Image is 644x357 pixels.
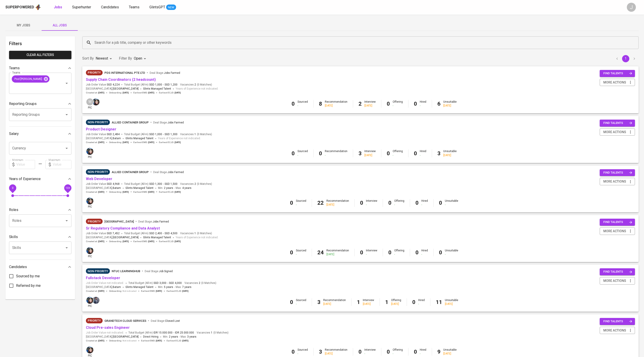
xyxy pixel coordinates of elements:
[159,190,181,194] span: Earliest ECJD :
[603,269,632,274] span: find talents
[86,197,94,209] div: pic
[603,121,632,126] span: find talents
[107,182,120,186] span: SGD 4,968
[86,77,156,82] a: Supply Chain Coordinators (2 headcount)
[393,153,403,157] div: -
[167,290,189,293] span: Earliest ECJD :
[98,190,104,194] span: [DATE]
[113,285,121,290] span: Batam
[182,285,191,289] span: 7 years
[627,3,636,12] div: J
[86,87,139,91] span: [GEOGRAPHIC_DATA] ,
[165,83,177,87] span: SGD 1,200
[603,220,632,225] span: find talents
[439,200,442,206] b: 0
[129,5,140,10] a: Teams
[133,91,154,94] span: Earliest EMD :
[600,327,635,334] button: more actions
[149,83,162,87] span: SGD 1,000
[600,227,635,235] button: more actions
[149,182,162,186] span: SGD 1,300
[86,148,93,155] img: diazagista@glints.com
[86,98,94,110] div: pic
[326,203,349,207] div: [DATE]
[600,79,635,86] button: more actions
[167,281,168,285] span: -
[176,285,191,289] span: Max.
[113,186,121,190] span: Batam
[366,249,377,256] div: Interview
[326,249,349,256] div: Recommendation
[149,5,176,10] a: GlintsGPT NEW
[364,153,376,157] div: [DATE]
[150,71,180,74] span: Deal Stage :
[86,70,103,75] span: Priority
[326,253,349,256] div: [DATE]
[153,121,184,124] span: Deal Stage :
[86,268,110,274] div: Sufficient Talents in Pipeline
[319,101,322,107] b: 8
[393,149,403,157] div: Offering
[86,226,160,230] a: Sr Regulatory Compliance and Data Analyst
[394,253,404,256] div: -
[184,281,216,285] span: Vacancies ( 0 Matches )
[180,132,212,136] span: Vacancies ( 0 Matches )
[445,253,458,256] div: -
[86,186,121,190] span: [GEOGRAPHIC_DATA] ,
[86,240,104,243] span: Created at :
[421,199,428,207] div: Hired
[297,100,308,108] div: Sourced
[167,171,184,174] span: Jobs Farmed
[16,160,35,169] input: Value
[123,91,129,94] span: [DATE]
[148,91,154,94] span: [DATE]
[296,253,306,256] div: -
[98,290,104,293] span: [DATE]
[104,71,145,74] span: PDS International Pte Ltd
[387,101,390,107] b: 0
[134,54,148,63] div: Open
[600,268,635,275] button: find talents
[180,232,212,235] span: Vacancies ( 0 Matches )
[445,203,458,207] div: -
[107,132,120,136] span: SGD 2,484
[107,83,120,87] span: SGD 4,224
[175,91,181,94] span: [DATE]
[613,55,639,62] nav: pagination navigation
[64,218,70,224] button: Open
[394,199,404,207] div: Offering
[622,55,629,62] button: page 1
[163,83,164,87] span: -
[86,197,93,204] img: diazagista@glints.com
[445,249,458,256] div: Unsuitable
[9,207,18,213] p: Roles
[296,199,306,207] div: Sourced
[600,169,635,176] button: find talents
[393,104,403,108] div: -
[174,285,175,290] span: -
[112,121,149,124] span: Allied Container Group
[141,290,162,293] span: Earliest EMD :
[9,65,20,71] p: Teams
[86,98,94,106] div: W
[9,205,71,214] div: Roles
[134,56,142,60] span: Open
[86,136,121,141] span: [GEOGRAPHIC_DATA] ,
[5,5,34,10] div: Superpowered
[72,5,92,10] a: Superhunter
[133,141,154,144] span: Earliest EMD :
[290,249,293,256] b: 0
[180,83,212,87] span: Vacancies ( 0 Matches )
[153,171,184,174] span: Deal Stage :
[148,240,154,243] span: [DATE]
[124,132,177,136] span: Total Budget (All-In)
[12,186,13,189] span: 0
[133,240,154,243] span: Earliest EMD :
[143,236,171,239] span: Glints Managed Talent
[86,190,104,194] span: Created at :
[292,150,295,157] b: 0
[420,153,426,157] div: -
[86,141,104,144] span: Created at :
[112,269,140,273] span: NTUC LearningHub
[149,5,165,9] span: GlintsGPT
